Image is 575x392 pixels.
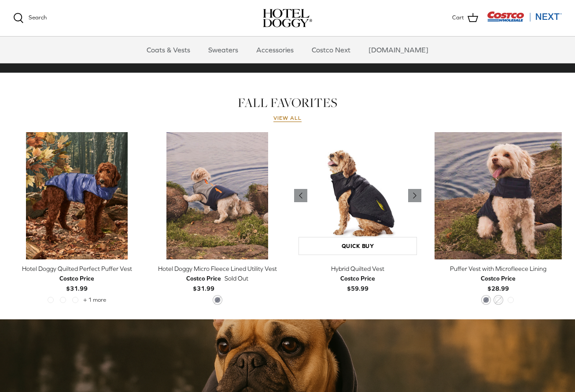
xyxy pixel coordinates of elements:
[452,13,464,22] span: Cart
[408,189,421,202] a: Previous
[487,11,562,22] img: Costco Next
[186,274,221,292] b: $31.99
[263,9,312,27] img: hoteldoggycom
[294,189,307,202] a: Previous
[225,274,248,283] span: Sold Out
[83,297,106,303] span: + 1 more
[186,274,221,283] div: Costco Price
[294,264,421,274] div: Hybrid Quilted Vest
[13,13,47,23] a: Search
[481,274,516,292] b: $28.99
[487,17,562,23] a: Visit Costco Next
[452,12,478,24] a: Cart
[154,264,281,274] div: Hotel Doggy Micro Fleece Lined Utility Vest
[29,14,47,21] span: Search
[340,274,375,283] div: Costco Price
[13,264,140,293] a: Hotel Doggy Quilted Perfect Puffer Vest Costco Price$31.99
[13,132,140,259] a: Hotel Doggy Quilted Perfect Puffer Vest
[154,132,281,259] a: Hotel Doggy Micro Fleece Lined Utility Vest
[340,274,375,292] b: $59.99
[304,37,358,63] a: Costco Next
[139,37,198,63] a: Coats & Vests
[294,264,421,293] a: Hybrid Quilted Vest Costco Price$59.99
[238,94,337,111] a: FALL FAVORITES
[154,264,281,293] a: Hotel Doggy Micro Fleece Lined Utility Vest Costco Price$31.99 Sold Out
[59,274,94,292] b: $31.99
[248,37,302,63] a: Accessories
[13,264,140,274] div: Hotel Doggy Quilted Perfect Puffer Vest
[200,37,246,63] a: Sweaters
[481,274,516,283] div: Costco Price
[435,264,562,274] div: Puffer Vest with Microfleece Lining
[299,237,417,255] a: Quick buy
[59,274,94,283] div: Costco Price
[263,9,312,27] a: hoteldoggy.com hoteldoggycom
[361,37,436,63] a: [DOMAIN_NAME]
[294,132,421,259] a: Hybrid Quilted Vest
[273,115,302,122] a: View all
[435,264,562,293] a: Puffer Vest with Microfleece Lining Costco Price$28.99
[435,132,562,259] a: Puffer Vest with Microfleece Lining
